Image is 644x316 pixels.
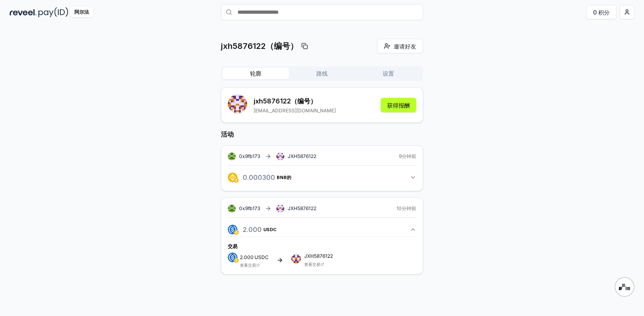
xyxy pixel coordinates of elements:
img: logo.png [228,225,237,234]
img: logo.png [234,230,239,235]
span: USDC [254,255,269,260]
button: 0 积分 [586,5,616,19]
button: 2.000USDC [228,223,416,236]
h2: 活动 [221,129,423,139]
img: logo.png [228,173,237,182]
p: jxh5876122（编号） [254,96,336,106]
button: 设置 [355,68,422,79]
span: 0x9fb173 [239,205,260,211]
img: logo.png [234,258,239,263]
a: 查看交易 [240,263,256,268]
a: 查看交易 [304,262,320,267]
span: 0x9fb173 [239,153,260,159]
span: JXH5876122 [288,205,316,212]
span: 10分钟前 [396,205,416,212]
span: JXH5876122 [304,254,333,259]
button: 轮廓 [222,68,289,79]
span: 邀请好友 [394,42,416,51]
p: [EMAIL_ADDRESS][DOMAIN_NAME] [254,107,336,114]
p: jxh5876122（编号） [221,40,298,52]
img: reveel_dark [10,7,37,17]
div: 2.000USDC [228,236,416,268]
span: 2.000 [240,254,254,260]
button: 获得报酬 [381,98,416,112]
div: 阿尔法 [70,7,93,17]
button: 邀请好友 [377,39,423,53]
span: 交易 [228,243,237,249]
img: pay_id [38,7,68,17]
span: JXH5876122 [288,153,316,160]
button: 路线 [289,68,355,79]
img: logo.png [228,253,237,262]
span: USDC [263,227,277,232]
font: 0 积分 [593,8,610,17]
button: 0.000300BNB的 [228,171,416,184]
img: logo.png [234,178,239,183]
img: svg+xml,%3Csvg%20xmlns%3D%22http%3A%2F%2Fwww.w3.org%2F2000%2Fsvg%22%20width%3D%2228%22%20height%3... [619,284,630,290]
span: 9分钟前 [399,153,416,160]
